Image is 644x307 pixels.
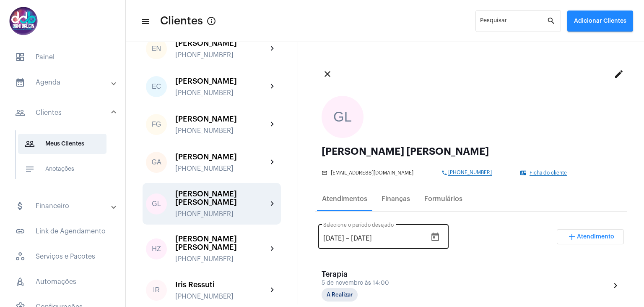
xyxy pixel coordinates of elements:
span: Meus Clientes [18,134,106,154]
div: [PERSON_NAME] [PERSON_NAME] [175,235,267,251]
mat-expansion-panel-header: sidenav iconFinanceiro [5,196,125,216]
div: sidenav iconClientes [5,126,125,191]
mat-icon: sidenav icon [141,16,149,26]
div: [PERSON_NAME] [PERSON_NAME] [175,190,267,206]
div: GL [322,96,364,138]
mat-icon: mail_outline [322,170,328,176]
span: sidenav icon [15,251,25,262]
span: [PHONE_NUMBER] [448,170,492,176]
div: FG [146,114,167,135]
div: GA [146,152,167,173]
div: [PERSON_NAME] [175,39,267,48]
mat-icon: chevron_right [267,244,278,254]
span: Adicionar Clientes [574,18,626,24]
span: Automações [8,272,117,292]
div: [PHONE_NUMBER] [175,293,267,300]
mat-icon: chevron_right [267,119,278,130]
span: Link de Agendamento [8,221,117,241]
div: EN [146,38,167,59]
div: IR [146,280,167,301]
div: [PERSON_NAME] [175,77,267,85]
input: Pesquisar [480,19,547,26]
mat-icon: sidenav icon [15,226,25,236]
div: Finanças [382,195,410,203]
button: Button that displays a tooltip when focused or hovered over [203,13,220,29]
div: EC [146,76,167,97]
input: Data do fim [351,235,401,242]
span: Ficha do cliente [530,170,567,176]
mat-expansion-panel-header: sidenav iconClientes [5,99,125,126]
mat-icon: chevron_right [267,82,278,92]
div: Iris Ressuti [175,281,267,289]
mat-panel-title: Agenda [15,77,112,87]
div: Atendimentos [322,195,367,203]
mat-icon: sidenav icon [15,77,25,87]
mat-icon: sidenav icon [15,108,25,118]
button: Adicionar Atendimento [557,229,624,244]
mat-icon: edit [614,69,624,79]
div: [PERSON_NAME] [175,153,267,161]
div: [PHONE_NUMBER] [175,210,267,218]
mat-panel-title: Clientes [15,108,112,118]
mat-icon: phone [441,170,448,176]
span: Anotações [18,159,106,179]
div: [PERSON_NAME] [PERSON_NAME] [322,146,621,156]
mat-panel-title: Financeiro [15,201,112,211]
input: Data de início [323,235,344,242]
mat-icon: add [567,232,577,242]
span: Painel [8,47,117,67]
div: GL [146,193,167,214]
div: HZ [146,238,167,259]
mat-icon: Button that displays a tooltip when focused or hovered over [206,16,216,26]
div: [PHONE_NUMBER] [175,165,267,172]
img: 5016df74-caca-6049-816a-988d68c8aa82.png [7,4,40,38]
div: [PHONE_NUMBER] [175,127,267,135]
mat-icon: sidenav icon [15,201,25,211]
span: – [346,235,349,242]
div: Formulários [424,195,462,203]
span: Serviços e Pacotes [8,246,117,267]
div: [PERSON_NAME] [175,115,267,123]
span: Atendimento [577,234,614,240]
mat-icon: chevron_right [267,199,278,209]
span: [EMAIL_ADDRESS][DOMAIN_NAME] [331,170,413,176]
div: [PHONE_NUMBER] [175,255,267,263]
span: sidenav icon [15,52,25,62]
mat-icon: chevron_right [267,285,278,295]
div: [PHONE_NUMBER] [175,51,267,59]
mat-icon: sidenav icon [25,139,35,149]
button: Open calendar [427,229,444,246]
mat-icon: chevron_right [267,157,278,167]
mat-chip: A Realizar [322,288,358,302]
span: sidenav icon [15,277,25,287]
mat-icon: sidenav icon [25,164,35,174]
mat-icon: chevron_right [610,281,621,291]
mat-expansion-panel-header: sidenav iconAgenda [5,72,125,93]
mat-icon: close [322,69,332,79]
button: Adicionar Clientes [567,11,633,32]
div: [PHONE_NUMBER] [175,89,267,97]
span: Clientes [160,14,203,28]
mat-icon: contact_mail [520,170,527,176]
div: Terapia [322,270,405,278]
mat-icon: chevron_right [267,44,278,54]
mat-icon: search [547,16,557,26]
div: 5 de novembro às 14:00 [322,280,405,286]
